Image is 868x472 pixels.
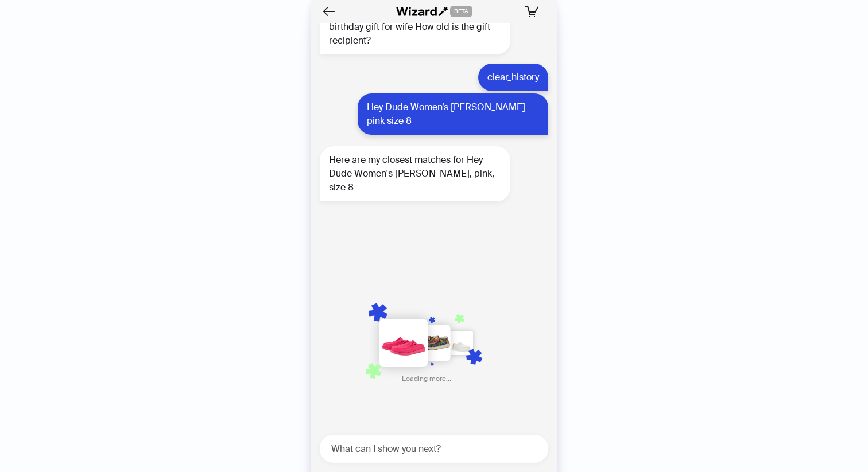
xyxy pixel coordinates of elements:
[450,6,472,17] span: BETA
[320,2,338,21] button: Back
[320,146,510,201] div: Here are my closest matches for Hey Dude Women's [PERSON_NAME], pink, size 8
[358,93,548,135] div: Hey Dude Women’s [PERSON_NAME] pink size 8
[478,64,548,91] div: clear_history
[320,13,510,54] div: birthday gift for wife How old is the gift recipient?
[353,373,500,384] div: Loading more...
